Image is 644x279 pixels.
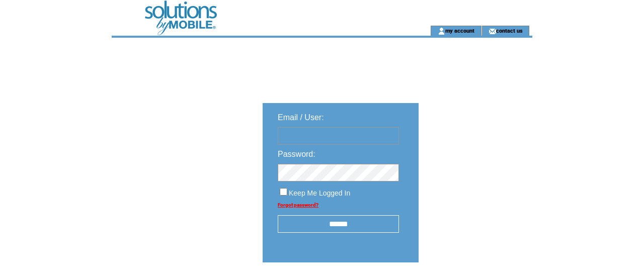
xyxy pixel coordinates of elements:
[278,150,315,158] span: Password:
[278,202,318,208] a: Forgot password?
[289,189,350,197] span: Keep Me Logged In
[445,27,474,34] a: my account
[278,113,324,122] span: Email / User:
[489,27,496,35] img: contact_us_icon.gif
[496,27,523,34] a: contact us
[438,27,445,35] img: account_icon.gif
